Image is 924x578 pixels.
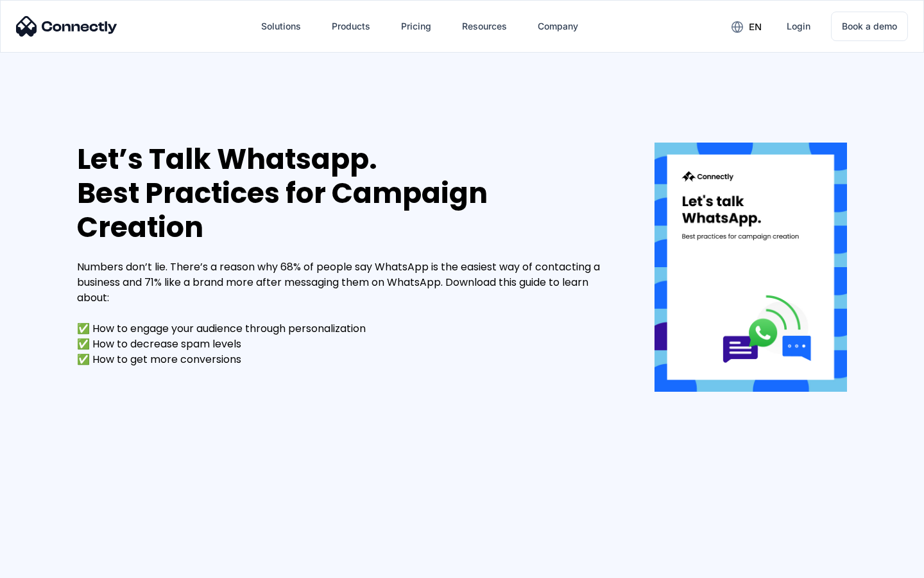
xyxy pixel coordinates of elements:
div: Company [538,17,578,35]
div: Resources [462,17,507,35]
a: Pricing [391,11,441,42]
div: en [749,18,762,36]
a: Login [776,11,821,42]
a: Book a demo [831,12,908,41]
img: Connectly Logo [16,16,117,37]
div: Login [787,17,810,35]
ul: Language list [26,556,77,574]
div: Products [332,17,370,35]
aside: Language selected: English [13,556,77,574]
div: Pricing [401,17,431,35]
div: Numbers don’t lie. There’s a reason why 68% of people say WhatsApp is the easiest way of contacti... [77,259,616,367]
div: Let’s Talk Whatsapp. Best Practices for Campaign Creation [77,143,616,244]
div: Solutions [261,17,301,35]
